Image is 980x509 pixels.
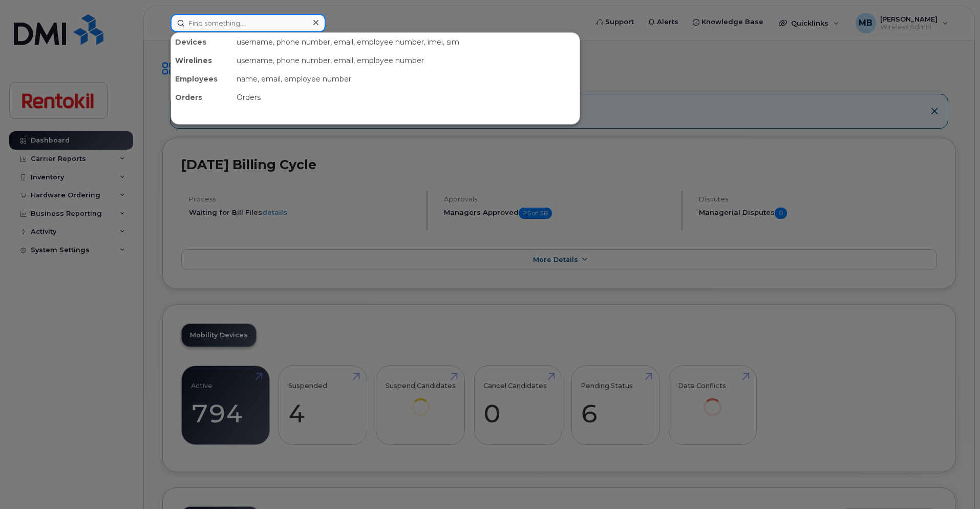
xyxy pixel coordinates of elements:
[232,51,580,70] div: username, phone number, email, employee number
[171,51,232,70] div: Wirelines
[171,88,232,107] div: Orders
[232,70,580,88] div: name, email, employee number
[232,33,580,51] div: username, phone number, email, employee number, imei, sim
[232,88,580,107] div: Orders
[171,70,232,88] div: Employees
[171,33,232,51] div: Devices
